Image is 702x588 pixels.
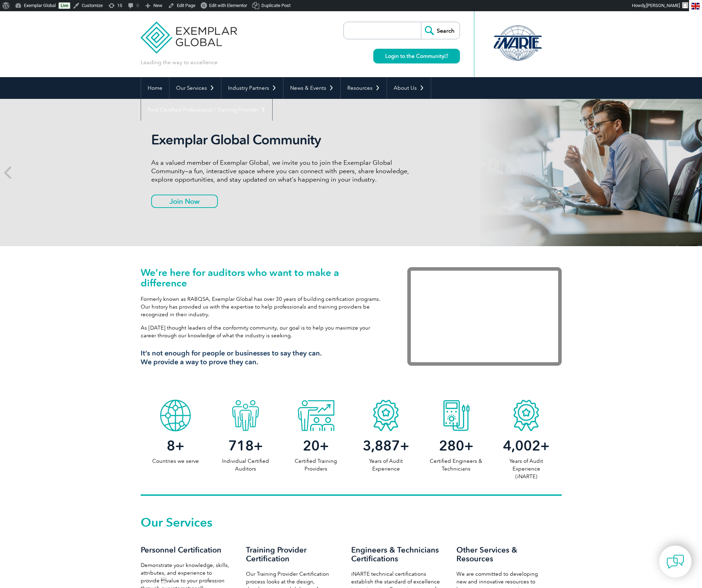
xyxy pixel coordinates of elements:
h3: It’s not enough for people or businesses to say they can. We provide a way to prove they can. [141,349,386,366]
span: 20 [303,437,320,454]
a: Industry Partners [221,77,283,99]
img: Exemplar Global [141,11,237,53]
p: Leading the way to excellence [141,59,218,66]
h2: Our Services [141,517,562,528]
span: 718 [228,437,254,454]
h3: Training Provider Certification [246,546,337,563]
a: Resources [341,77,387,99]
a: Live [59,2,70,9]
h3: Engineers & Technicians Certifications [351,546,442,563]
a: Join Now [151,195,218,208]
p: Formerly known as RABQSA, Exemplar Global has over 30 years of building certification programs. O... [141,295,386,318]
p: Years of Audit Experience [351,457,421,473]
h1: We’re here for auditors who want to make a difference [141,267,386,288]
h2: + [421,440,491,451]
a: Find Certified Professional / Training Provider [141,99,272,121]
span: 280 [439,437,464,454]
h2: Exemplar Global Community [151,132,414,148]
p: Years of Audit Experience (iNARTE) [491,457,561,480]
a: News & Events [283,77,340,99]
p: Certified Engineers & Technicians [421,457,491,473]
img: contact-chat.png [667,553,684,570]
img: open_square.png [444,54,448,58]
h2: + [210,440,281,451]
p: Countries we serve [141,457,211,465]
iframe: Exemplar Global: Working together to make a difference [407,267,562,366]
a: About Us [387,77,431,99]
p: As a valued member of Exemplar Global, we invite you to join the Exemplar Global Community—a fun,... [151,158,414,184]
a: Login to the Community [373,49,460,63]
h3: Personnel Certification [141,546,232,554]
p: As [DATE] thought leaders of the conformity community, our goal is to help you maximize your care... [141,324,386,339]
img: en [691,3,700,9]
p: Certified Training Providers [281,457,351,473]
span: Edit with Elementor [209,3,247,8]
h2: + [281,440,351,451]
span: 8 [167,437,175,454]
span: 4,002 [503,437,540,454]
span: 3,887 [363,437,400,454]
a: Our Services [169,77,221,99]
input: Search [421,22,460,39]
span: [PERSON_NAME] [646,3,680,8]
h3: Other Services & Resources [456,546,548,563]
a: Home [141,77,169,99]
h2: + [141,440,211,451]
h2: + [351,440,421,451]
p: Individual Certified Auditors [210,457,281,473]
h2: + [491,440,561,451]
